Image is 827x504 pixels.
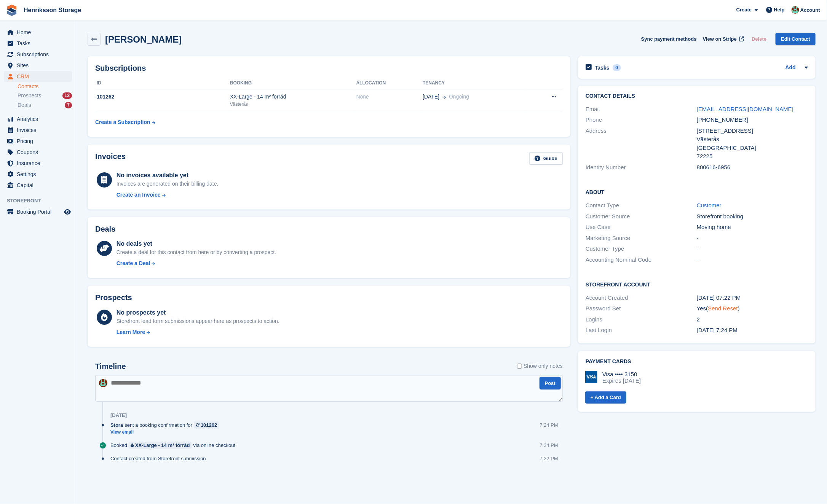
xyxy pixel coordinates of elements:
div: Storefront lead form submissions appear here as prospects to action. [117,317,279,325]
span: CRM [17,71,62,82]
span: Capital [17,180,62,191]
span: Account [800,6,820,14]
span: View on Stripe [703,35,737,43]
h2: Payment cards [586,359,808,365]
h2: Subscriptions [95,64,563,73]
div: [DATE] [110,412,127,418]
div: Västerås [230,101,356,108]
a: View email [110,429,223,436]
span: Prospects [18,92,41,99]
span: Stora [110,421,123,429]
div: Yes [697,304,808,313]
span: Booking Portal [17,207,62,217]
div: 7:22 PM [540,455,558,462]
div: Password Set [586,304,697,313]
a: Customer [697,202,722,208]
span: Analytics [17,114,62,124]
button: Delete [749,33,770,45]
a: XX-Large - 14 m² förråd [129,442,192,449]
div: Phone [586,116,697,124]
a: menu [4,60,72,71]
div: sent a booking confirmation for [110,421,223,429]
div: - [697,234,808,243]
a: Create a Subscription [95,115,155,129]
a: menu [4,114,72,124]
span: Deals [18,102,31,109]
a: menu [4,207,72,217]
div: - [697,245,808,253]
div: Account Created [586,294,697,302]
span: Insurance [17,158,62,169]
label: Show only notes [517,362,563,370]
a: menu [4,169,72,180]
div: Create a Deal [117,259,150,267]
div: [STREET_ADDRESS] [697,127,808,135]
div: Customer Type [586,245,697,253]
span: Subscriptions [17,49,62,60]
a: + Add a Card [585,391,626,404]
a: Prospects 12 [18,92,72,100]
div: 72225 [697,152,808,161]
div: 12 [62,92,72,99]
span: Invoices [17,125,62,135]
h2: Prospects [95,293,132,302]
a: menu [4,125,72,135]
span: Help [774,6,785,14]
input: Show only notes [517,362,522,370]
a: menu [4,38,72,49]
div: Västerås [697,135,808,144]
div: 0 [613,64,621,71]
img: Isak Martinelle [99,379,107,387]
div: Marketing Source [586,234,697,243]
a: Add [785,64,796,72]
a: Deals 7 [18,101,72,109]
h2: Deals [95,225,115,234]
span: [DATE] [423,93,439,101]
a: View on Stripe [700,33,746,45]
h2: Contact Details [586,93,808,99]
div: Storefront booking [697,212,808,221]
div: 800616-6956 [697,163,808,172]
div: Create a Subscription [95,118,150,126]
div: None [356,93,423,101]
div: Create an Invoice [117,191,161,199]
div: [DATE] 07:22 PM [697,294,808,302]
th: ID [95,77,230,89]
div: Identity Number [586,163,697,172]
span: Coupons [17,147,62,157]
a: Learn More [117,328,279,336]
a: Preview store [63,207,72,216]
div: Use Case [586,223,697,232]
span: Settings [17,169,62,180]
div: Contact Type [586,201,697,210]
a: menu [4,136,72,146]
th: Tenancy [423,77,527,89]
span: Ongoing [449,94,469,100]
div: Visa •••• 3150 [602,371,641,378]
th: Booking [230,77,356,89]
h2: Invoices [95,152,126,165]
a: [EMAIL_ADDRESS][DOMAIN_NAME] [697,106,793,112]
div: 101262 [201,421,217,429]
div: [GEOGRAPHIC_DATA] [697,144,808,153]
div: Logins [586,315,697,324]
div: Booked via online checkout [110,442,239,449]
a: menu [4,27,72,38]
th: Allocation [356,77,423,89]
div: Expires [DATE] [602,377,641,384]
div: Learn More [117,328,145,336]
div: Address [586,127,697,161]
div: XX-Large - 14 m² förråd [135,442,190,449]
a: menu [4,49,72,60]
div: Accounting Nominal Code [586,256,697,264]
button: Post [540,377,561,390]
div: Customer Source [586,212,697,221]
a: menu [4,180,72,191]
div: 101262 [95,93,230,101]
a: Guide [529,152,563,165]
div: No prospects yet [117,308,279,317]
span: Pricing [17,136,62,146]
div: Create a deal for this contact from here or by converting a prospect. [117,248,276,256]
div: [PHONE_NUMBER] [697,116,808,124]
h2: [PERSON_NAME] [105,34,182,45]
